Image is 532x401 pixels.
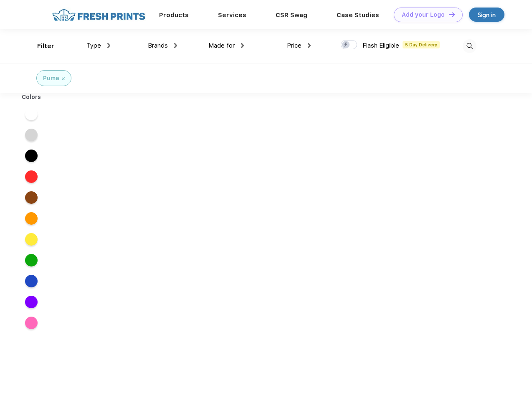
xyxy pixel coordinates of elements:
[469,8,504,22] a: Sign in
[403,41,440,48] span: 5 Day Delivery
[159,11,189,19] a: Products
[362,42,399,49] span: Flash Eligible
[148,42,168,49] span: Brands
[107,43,110,48] img: dropdown.png
[287,42,301,49] span: Price
[37,41,54,51] div: Filter
[43,74,59,83] div: Puma
[86,42,101,49] span: Type
[241,43,244,48] img: dropdown.png
[449,12,455,17] img: DT
[218,11,246,19] a: Services
[208,42,235,49] span: Made for
[308,43,311,48] img: dropdown.png
[463,39,476,53] img: desktop_search.svg
[15,93,48,102] div: Colors
[50,8,148,22] img: fo%20logo%202.webp
[62,77,65,80] img: filter_cancel.svg
[276,11,307,19] a: CSR Swag
[402,11,445,18] div: Add your Logo
[478,10,496,20] div: Sign in
[174,43,177,48] img: dropdown.png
